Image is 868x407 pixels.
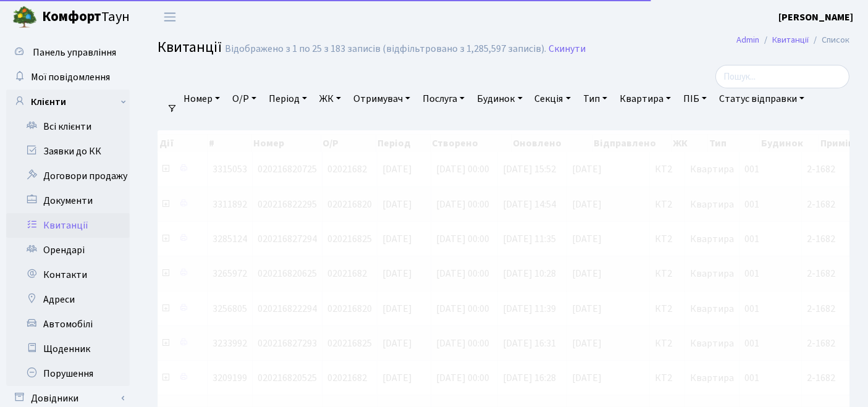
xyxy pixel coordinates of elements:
[6,114,130,139] a: Всі клієнти
[227,88,261,109] a: О/Р
[154,7,185,27] button: Переключити навігацію
[578,88,612,109] a: Тип
[615,88,676,109] a: Квартира
[715,65,849,88] input: Пошук...
[809,33,849,47] li: Список
[42,7,130,28] span: Таун
[6,262,130,287] a: Контакти
[6,40,130,65] a: Панель управління
[42,7,101,27] b: Комфорт
[6,238,130,262] a: Орендарі
[31,70,110,84] span: Мої повідомлення
[6,213,130,238] a: Квитанції
[348,88,415,109] a: Отримувач
[530,88,576,109] a: Секція
[772,33,809,46] a: Квитанції
[179,88,225,109] a: Номер
[714,88,809,109] a: Статус відправки
[6,65,130,90] a: Мої повідомлення
[6,90,130,114] a: Клієнти
[6,188,130,213] a: Документи
[778,10,853,24] b: [PERSON_NAME]
[736,33,759,46] a: Admin
[314,88,346,109] a: ЖК
[6,287,130,312] a: Адреси
[472,88,527,109] a: Будинок
[418,88,470,109] a: Послуга
[778,10,853,25] a: [PERSON_NAME]
[678,88,712,109] a: ПІБ
[6,361,130,386] a: Порушення
[718,27,868,53] nav: breadcrumb
[158,36,222,58] span: Квитанції
[12,5,37,30] img: logo.png
[225,43,546,55] div: Відображено з 1 по 25 з 183 записів (відфільтровано з 1,285,597 записів).
[6,337,130,361] a: Щоденник
[264,88,312,109] a: Період
[33,46,116,59] span: Панель управління
[549,43,586,55] a: Скинути
[6,139,130,164] a: Заявки до КК
[6,164,130,188] a: Договори продажу
[6,312,130,337] a: Автомобілі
